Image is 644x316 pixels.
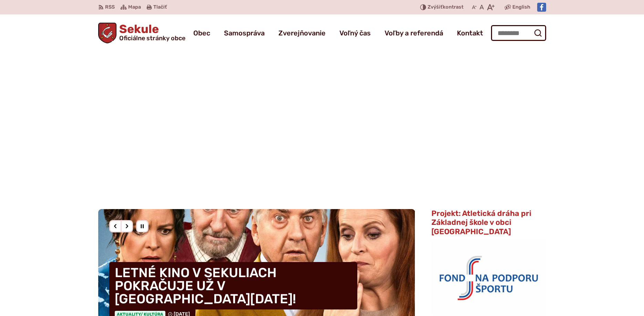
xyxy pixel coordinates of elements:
span: RSS [105,3,115,11]
span: English [512,3,530,11]
span: Oficiálne stránky obce [119,35,185,41]
a: Kontakt [457,23,483,43]
div: Nasledujúci slajd [121,220,133,232]
img: logo_fnps.png [431,240,546,314]
h4: LETNÉ KINO V SEKULIACH POKRAČUJE UŽ V [GEOGRAPHIC_DATA][DATE]! [109,262,357,309]
span: Mapa [128,3,141,11]
div: Pozastaviť pohyb slajdera [136,220,149,232]
span: Tlačiť [153,4,167,10]
img: Prejsť na Facebook stránku [537,3,546,12]
a: English [511,3,532,11]
a: Voľný čas [339,23,371,43]
a: Zverejňovanie [278,23,326,43]
a: Voľby a referendá [385,23,443,43]
a: Logo Sekule, prejsť na domovskú stránku. [98,23,186,43]
img: Prejsť na domovskú stránku [98,23,117,43]
span: Projekt: Atletická dráha pri Základnej škole v obci [GEOGRAPHIC_DATA] [431,209,531,236]
h1: Sekule [116,23,185,41]
a: Samospráva [224,23,265,43]
a: Obec [193,23,210,43]
span: Zvýšiť [428,4,443,10]
div: Predošlý slajd [109,220,122,232]
span: kontrast [428,4,463,10]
